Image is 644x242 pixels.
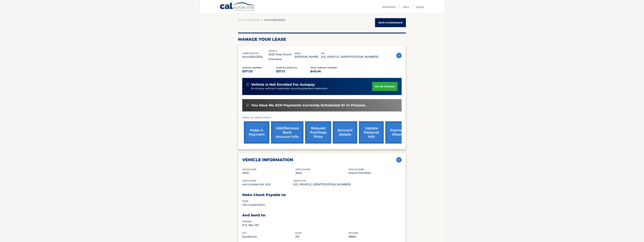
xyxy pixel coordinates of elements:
span: vehicle [269,50,277,52]
p: $377.33 [242,69,276,74]
h3: And Send to: [242,213,402,217]
a: account details [333,121,357,144]
p: 2023 [242,171,295,175]
span: name [242,200,248,202]
p: 2023 Jeep Grand Cherokee [269,52,295,62]
span: vehicle is not enrolled for autopay [251,82,315,87]
a: Back to Dashboard [375,18,406,27]
a: Dashboard [382,4,396,10]
p: CAL Automotive [242,202,295,207]
h2: vehicle information [242,157,293,162]
a: set up autopay [372,82,398,91]
span: Monthly sales Tax [276,67,297,69]
p: #44455543032 [242,54,269,59]
p: [US_VEHICLE_IDENTIFICATION_NUMBER] [321,54,378,59]
span: zip code [349,232,358,234]
p: $37.73 [276,69,310,74]
a: Add/Remove bank account info [271,121,304,144]
p: Souderton [242,234,295,239]
span: | [262,18,263,22]
p: Grand Cherokee [349,171,402,175]
p: Enroll your vehicle in automatic recurring payment deduction. [251,87,372,90]
span: vehicle model [349,168,365,171]
span: vehicle make [295,168,310,171]
span: #44455543032 [264,18,285,22]
p: [US_VEHICLE_IDENTIFICATION_NUMBER] [293,182,351,187]
span: vehicle vin [293,180,306,182]
img: accordion-active.svg [396,157,402,163]
p: $415.06 [310,69,344,74]
p: 18964 [349,234,402,239]
a: update personal info [359,121,384,144]
h2: Manage Your Lease [238,37,406,42]
a: Account Details [238,18,260,22]
a: Cal Automotive [220,2,255,12]
span: city [242,232,247,234]
p: Jeep [295,171,348,175]
img: alert-white.svg [246,104,249,107]
p: [PERSON_NAME] [295,54,321,59]
span: lease account [242,52,259,54]
span: address [242,220,252,223]
a: Logout [416,4,424,10]
span: Monthly Payment [242,67,262,69]
p: P.O. Box 125 [242,223,295,228]
span: You have no ACH payments currently scheduled or in process. [251,103,366,107]
span: vehicle trim [242,180,256,182]
p: 4x4 Limited 4dr SUV [242,182,293,187]
a: payment history [385,121,411,144]
a: make a payment [244,121,269,144]
span: vehicle Year [242,168,256,171]
p: PA [295,234,348,239]
span: Total Monthly Payment [310,67,337,69]
img: alert-white.svg [246,83,249,86]
a: FAQ's [403,4,409,10]
h3: Make Check Payable to: [242,193,402,197]
span: state [295,232,301,234]
img: accordion-active.svg [396,53,402,58]
a: request purchase price [305,121,331,144]
span: name [295,52,301,54]
p: Select an option below: [242,116,402,120]
span: vin [321,52,325,54]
